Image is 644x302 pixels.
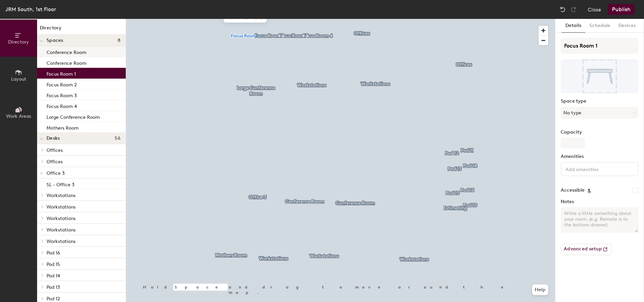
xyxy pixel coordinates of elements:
[37,24,126,35] h1: Directory
[118,38,120,43] span: 8
[8,39,29,45] span: Directory
[47,193,76,198] span: Workstations
[47,91,77,99] p: Focus Room 3
[47,170,65,176] span: Office 3
[47,296,60,302] span: Pod 12
[561,199,639,204] label: Notes
[47,38,63,43] span: Spaces
[561,188,585,193] label: Accessible
[47,136,60,141] span: Desks
[115,136,120,141] span: 56
[47,227,76,233] span: Workstations
[47,180,75,188] p: SL - Office 3
[614,19,640,33] button: Devices
[47,204,76,210] span: Workstations
[561,154,639,159] label: Amenities
[11,76,26,82] span: Layout
[5,5,56,13] div: JRM South, 1st Floor
[561,59,639,93] img: The space named Focus Room 1
[47,58,86,66] p: Conference Room
[47,147,63,153] span: Offices
[561,107,639,119] button: No type
[570,6,577,13] img: Redo
[585,19,614,33] button: Schedule
[47,112,100,120] p: Large Conference Room
[608,4,635,15] button: Publish
[532,284,548,295] button: Help
[47,250,60,256] span: Pod 16
[47,262,60,267] span: Pod 15
[47,216,76,221] span: Workstations
[47,284,60,290] span: Pod 13
[47,123,79,131] p: Mothers Room
[6,113,31,119] span: Work Areas
[47,273,60,279] span: Pod 14
[561,99,639,104] label: Space type
[47,80,77,88] p: Focus Room 2
[47,69,76,77] p: Focus Room 1
[561,130,639,135] label: Capacity
[559,6,566,13] img: Undo
[47,102,77,109] p: Focus Room 4
[47,48,86,55] p: Conference Room
[47,239,76,244] span: Workstations
[47,159,63,165] span: Offices
[588,4,601,15] button: Close
[561,244,612,255] button: Advanced setup
[564,165,625,173] input: Add amenities
[561,19,585,33] button: Details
